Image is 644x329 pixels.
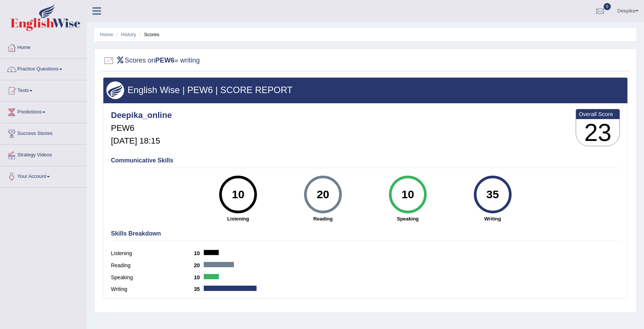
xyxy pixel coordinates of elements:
[604,3,611,10] span: 6
[111,230,620,237] h4: Skills Breakdown
[394,179,421,210] div: 10
[0,37,86,56] a: Home
[309,179,337,210] div: 20
[0,123,86,142] a: Success Stories
[194,274,204,280] b: 10
[111,274,194,282] label: Speaking
[369,215,446,222] strong: Speaking
[0,102,86,121] a: Predictions
[111,124,172,133] h5: PEW6
[155,57,175,64] b: PEW6
[106,81,124,99] img: wings.png
[194,286,204,292] b: 35
[103,55,200,66] h2: Scores on » writing
[111,285,194,293] label: Writing
[0,59,86,78] a: Practice Questions
[111,249,194,257] label: Listening
[0,166,86,185] a: Your Account
[479,179,506,210] div: 35
[576,119,619,146] h3: 23
[224,179,252,210] div: 10
[111,157,620,164] h4: Communicative Skills
[194,262,204,268] b: 20
[0,145,86,164] a: Strategy Videos
[579,111,617,117] b: Overall Score
[138,31,160,38] li: Scores
[0,80,86,99] a: Tests
[284,215,362,222] strong: Reading
[111,262,194,269] label: Reading
[100,32,113,37] a: Home
[111,111,172,120] h4: Deepika_online
[106,85,624,95] h3: English Wise | PEW6 | SCORE REPORT
[194,250,204,256] b: 10
[454,215,531,222] strong: Writing
[111,136,172,145] h5: [DATE] 18:15
[121,32,136,37] a: History
[200,215,277,222] strong: Listening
